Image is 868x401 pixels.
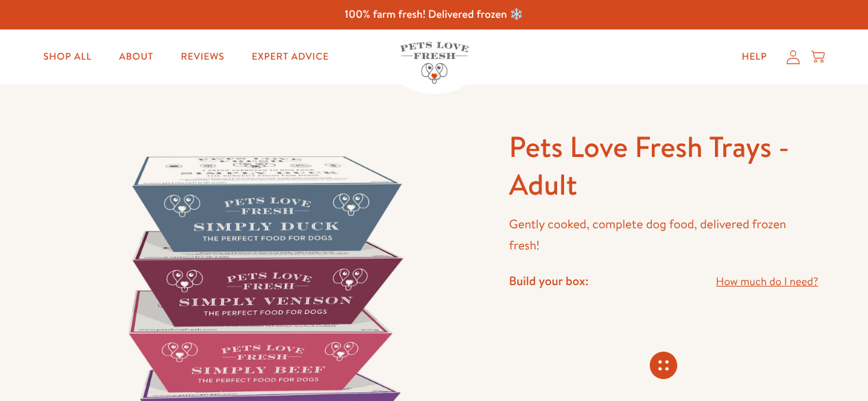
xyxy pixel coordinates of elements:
[509,214,819,256] p: Gently cooked, complete dog food, delivered frozen fresh!
[731,43,778,71] a: Help
[400,42,469,84] img: Pets Love Fresh
[716,273,818,291] a: How much do I need?
[509,128,819,203] h1: Pets Love Fresh Trays - Adult
[241,43,340,71] a: Expert Advice
[108,43,164,71] a: About
[509,273,589,289] h4: Build your box:
[32,43,102,71] a: Shop All
[170,43,235,71] a: Reviews
[650,352,677,379] svg: Connecting store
